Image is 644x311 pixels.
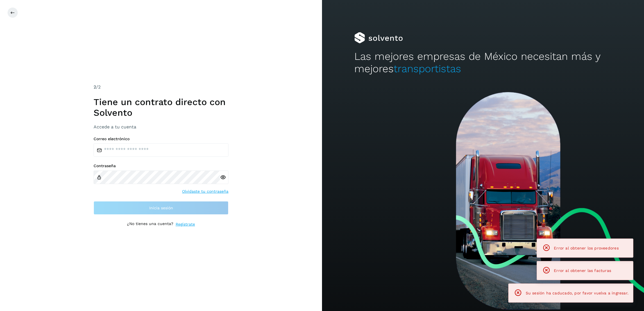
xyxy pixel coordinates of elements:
span: Su sesión ha caducado, por favor vuelva a ingresar. [526,291,629,295]
span: Error al obtener las facturas [554,268,611,273]
h1: Tiene un contrato directo con Solvento [94,97,228,118]
div: /2 [94,84,228,90]
span: Error al obtener los proveedores [554,246,619,250]
span: 2 [94,84,96,90]
label: Correo electrónico [94,137,228,141]
span: Inicia sesión [149,206,173,210]
h2: Las mejores empresas de México necesitan más y mejores [354,50,612,75]
label: Contraseña [94,164,228,168]
button: Inicia sesión [94,201,228,215]
a: Regístrate [176,221,195,227]
h3: Accede a tu cuenta [94,124,228,130]
a: Olvidaste tu contraseña [182,189,228,194]
span: transportistas [394,63,461,75]
p: ¿No tienes una cuenta? [127,221,173,227]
